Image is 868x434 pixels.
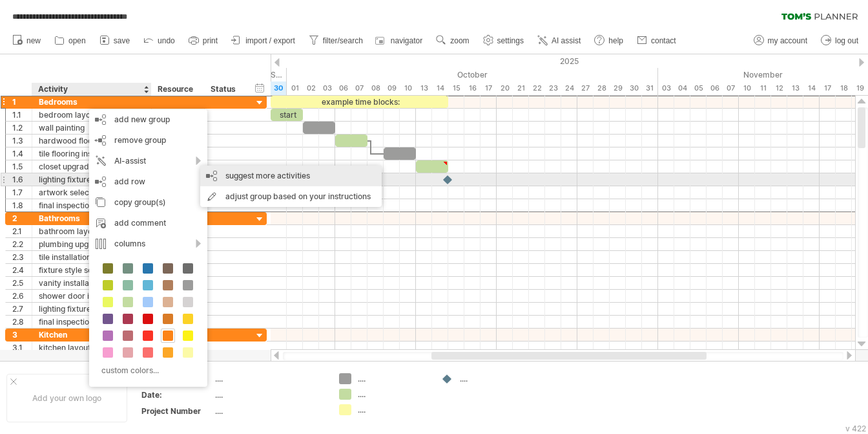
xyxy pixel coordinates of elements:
span: new [26,36,41,45]
a: print [185,32,222,49]
div: 2.6 [12,290,32,302]
div: Thursday, 16 October 2025 [464,81,480,95]
div: kitchen layout planning [39,342,145,354]
div: Thursday, 9 October 2025 [384,81,400,95]
a: settings [480,32,528,49]
a: help [591,32,627,49]
div: tile installation [39,251,145,263]
div: Wednesday, 19 November 2025 [852,81,868,95]
a: new [9,32,45,49]
div: Tuesday, 28 October 2025 [594,81,610,95]
div: adjust group based on your instructions [200,186,382,207]
div: Tuesday, 4 November 2025 [674,81,690,95]
div: Status [211,83,239,96]
div: .... [215,373,324,384]
div: closet upgrades [39,160,145,173]
div: Thursday, 30 October 2025 [626,81,642,95]
div: vanity installation [39,277,145,289]
span: remove group [114,135,166,145]
div: Resource [158,83,197,96]
div: Activity [38,83,144,96]
div: custom colors... [96,362,197,379]
div: .... [358,404,428,415]
a: my account [750,32,811,49]
div: 1.5 [12,160,32,173]
div: 1.8 [12,199,32,212]
div: Bedrooms [39,96,145,108]
a: zoom [433,32,473,49]
div: 3 [12,329,32,341]
span: AI assist [552,36,581,45]
div: 1 [12,96,32,108]
div: Friday, 10 October 2025 [400,81,416,95]
div: hardwood flooring installation [39,135,145,147]
div: fixture style selection [39,264,145,276]
div: Friday, 24 October 2025 [561,81,577,95]
div: Wednesday, 5 November 2025 [690,81,707,95]
div: Friday, 31 October 2025 [642,81,658,95]
span: undo [158,36,175,45]
a: navigator [373,32,426,49]
div: 1.2 [12,122,32,134]
span: log out [835,36,858,45]
a: contact [634,32,680,49]
div: Thursday, 6 November 2025 [707,81,723,95]
div: Wednesday, 22 October 2025 [529,81,545,95]
span: help [608,36,623,45]
a: import / export [228,32,299,49]
div: .... [358,389,428,400]
div: Tuesday, 21 October 2025 [513,81,529,95]
div: artwork selection [39,186,145,199]
div: Wednesday, 12 November 2025 [771,81,787,95]
div: add row [89,171,207,192]
div: .... [358,373,428,384]
div: Monday, 6 October 2025 [335,81,351,95]
div: Wednesday, 29 October 2025 [610,81,626,95]
div: final inspection [39,316,145,328]
div: Wednesday, 15 October 2025 [448,81,464,95]
div: Wednesday, 8 October 2025 [367,81,384,95]
span: my account [768,36,807,45]
div: 3.1 [12,342,32,354]
div: Friday, 7 November 2025 [723,81,739,95]
a: log out [818,32,862,49]
div: Kitchen [39,329,145,341]
div: suggest more activities [200,166,382,186]
div: 2.5 [12,277,32,289]
span: import / export [245,36,295,45]
div: 2.7 [12,303,32,315]
div: Friday, 3 October 2025 [319,81,335,95]
a: filter/search [305,32,367,49]
div: Date: [141,389,212,400]
div: .... [215,406,324,417]
a: save [96,32,134,49]
div: .... [460,373,530,384]
div: Tuesday, 7 October 2025 [351,81,367,95]
div: Monday, 10 November 2025 [739,81,755,95]
div: Monday, 13 October 2025 [416,81,432,95]
div: Tuesday, 14 October 2025 [432,81,448,95]
span: open [68,36,86,45]
div: 1.1 [12,109,32,121]
span: save [114,36,130,45]
span: zoom [450,36,469,45]
div: Tuesday, 30 September 2025 [271,81,287,95]
div: Tuesday, 11 November 2025 [755,81,771,95]
div: Monday, 20 October 2025 [497,81,513,95]
div: Bathrooms [39,212,145,224]
div: columns [89,233,207,254]
div: add comment [89,213,207,233]
div: Tuesday, 18 November 2025 [836,81,852,95]
div: add new group [89,109,207,130]
span: contact [651,36,676,45]
div: Friday, 17 October 2025 [480,81,497,95]
div: 1.3 [12,135,32,147]
div: Monday, 27 October 2025 [577,81,594,95]
div: 1.4 [12,147,32,160]
div: start [271,109,303,121]
div: 2.4 [12,264,32,276]
div: AI-assist [89,151,207,171]
div: bedroom layout planning [39,109,145,121]
div: v 422 [845,424,866,433]
a: open [51,32,90,49]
